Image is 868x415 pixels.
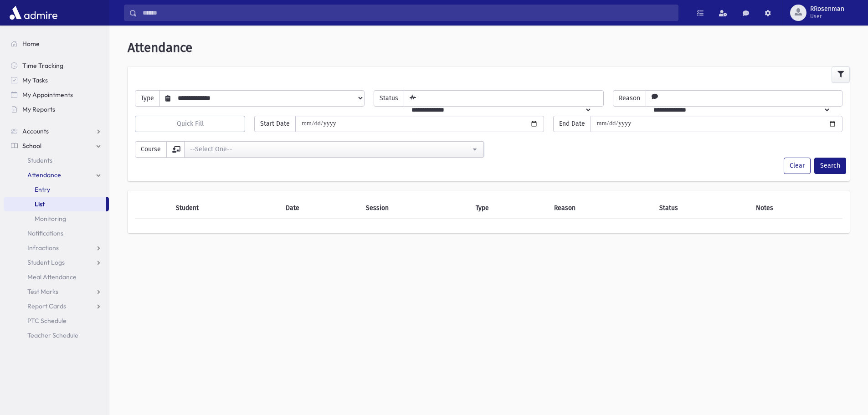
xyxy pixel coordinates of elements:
[360,198,470,219] th: Session
[22,76,48,84] span: My Tasks
[4,328,109,343] a: Teacher Schedule
[27,258,65,266] span: Student Logs
[27,244,59,252] span: Infractions
[190,144,471,154] div: --Select One--
[22,142,41,150] span: School
[35,200,45,208] span: List
[254,116,296,132] span: Start Date
[4,255,109,270] a: Student Logs
[27,317,67,325] span: PTC Schedule
[135,141,167,158] span: Course
[4,102,109,117] a: My Reports
[27,229,63,237] span: Notifications
[4,124,109,138] a: Accounts
[27,302,66,310] span: Report Cards
[549,198,654,219] th: Reason
[280,198,360,219] th: Date
[35,185,50,194] span: Entry
[613,90,646,107] span: Reason
[177,120,204,128] span: Quick Fill
[814,158,846,174] button: Search
[27,287,58,296] span: Test Marks
[470,198,549,219] th: Type
[27,156,52,164] span: Students
[27,331,78,339] span: Teacher Schedule
[7,4,60,22] img: AdmirePro
[750,198,842,219] th: Notes
[4,197,106,211] a: List
[4,73,109,87] a: My Tasks
[22,40,40,48] span: Home
[654,198,750,219] th: Status
[4,182,109,197] a: Entry
[4,36,109,51] a: Home
[137,5,678,21] input: Search
[22,61,63,70] span: Time Tracking
[184,141,484,158] button: --Select One--
[22,127,49,135] span: Accounts
[27,171,61,179] span: Attendance
[4,226,109,241] a: Notifications
[128,40,192,55] span: Attendance
[35,215,66,223] span: Monitoring
[374,90,404,107] span: Status
[27,273,77,281] span: Meal Attendance
[4,270,109,284] a: Meal Attendance
[4,168,109,182] a: Attendance
[810,5,844,13] span: RRosenman
[135,90,160,107] span: Type
[135,116,245,132] button: Quick Fill
[4,313,109,328] a: PTC Schedule
[784,158,811,174] button: Clear
[4,299,109,313] a: Report Cards
[4,211,109,226] a: Monitoring
[22,105,55,113] span: My Reports
[4,87,109,102] a: My Appointments
[4,153,109,168] a: Students
[4,58,109,73] a: Time Tracking
[553,116,591,132] span: End Date
[4,241,109,255] a: Infractions
[4,284,109,299] a: Test Marks
[170,198,280,219] th: Student
[22,91,73,99] span: My Appointments
[4,138,109,153] a: School
[810,13,844,20] span: User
